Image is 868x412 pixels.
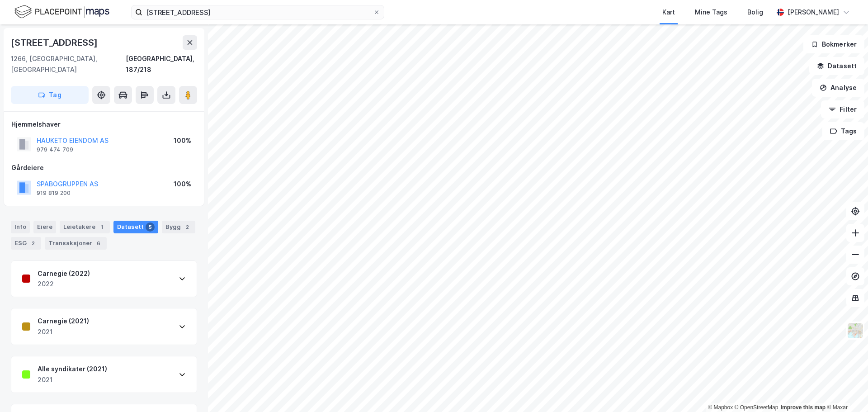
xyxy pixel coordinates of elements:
div: Transaksjoner [45,237,107,250]
div: Alle syndikater (2021) [38,364,107,374]
div: 1266, [GEOGRAPHIC_DATA], [GEOGRAPHIC_DATA] [11,53,126,75]
div: 2 [28,239,38,248]
button: Tags [822,122,864,140]
div: 979 474 709 [37,146,73,153]
div: Carnegie (2021) [38,316,89,327]
div: 5 [146,223,155,232]
div: 100% [174,179,191,189]
div: Hjemmelshaver [11,119,197,130]
div: Eiere [33,221,56,233]
div: Carnegie (2022) [38,268,90,279]
div: Kart [662,7,675,18]
div: 2022 [38,279,90,289]
div: [STREET_ADDRESS] [11,35,99,50]
button: Tag [11,86,89,104]
div: ESG [11,237,41,250]
div: 2021 [38,374,107,385]
div: Bygg [162,221,195,233]
a: Mapbox [708,404,733,411]
img: logo.f888ab2527a4732fd821a326f86c7f29.svg [14,4,109,20]
div: Leietakere [60,221,110,233]
div: 100% [174,135,191,146]
div: Bolig [747,7,763,18]
div: 2021 [38,327,89,337]
img: Z [847,322,864,339]
div: Datasett [113,221,158,233]
div: [PERSON_NAME] [788,7,839,18]
div: 2 [183,223,192,232]
iframe: Chat Widget [823,369,868,412]
button: Bokmerker [803,35,864,53]
input: Søk på adresse, matrikkel, gårdeiere, leietakere eller personer [142,5,373,19]
div: Gårdeiere [11,162,197,173]
a: OpenStreetMap [735,404,778,411]
div: [GEOGRAPHIC_DATA], 187/218 [126,53,197,75]
button: Analyse [812,79,864,97]
button: Filter [821,100,864,118]
div: 6 [94,239,103,248]
div: Info [11,221,30,233]
div: Mine Tags [695,7,727,18]
div: 1 [97,223,106,232]
button: Datasett [809,57,864,75]
a: Improve this map [781,404,826,411]
div: 919 819 200 [37,189,71,197]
